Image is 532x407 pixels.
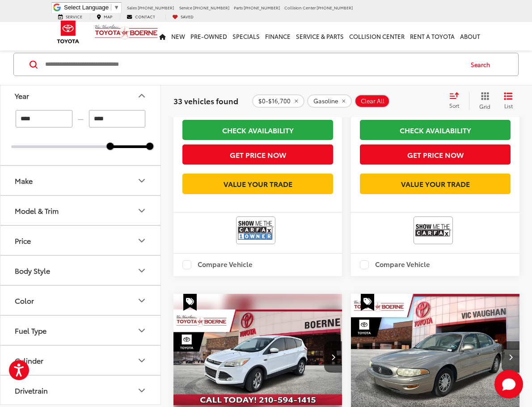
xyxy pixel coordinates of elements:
[179,4,192,10] span: Service
[234,4,243,10] span: Parts
[15,297,34,305] div: Color
[136,385,147,396] div: Drivetrain
[182,144,333,165] button: Get Price Now
[136,355,147,366] div: Cylinder
[114,4,119,11] span: ▼
[360,260,430,269] label: Compare Vehicle
[94,24,158,40] img: Vic Vaughan Toyota of Boerne
[502,341,519,373] button: Next image
[449,102,459,109] span: Sort
[313,97,338,104] span: Gasoline
[90,14,119,20] a: Map
[15,207,59,215] div: Model & Trim
[66,13,82,19] span: Service
[360,174,511,194] a: Value Your Trade
[462,53,503,76] button: Search
[284,4,316,10] span: Collision Center
[44,54,462,75] input: Search by Make, Model, or Keyword
[307,94,352,107] button: remove Gasoline
[0,376,161,405] button: DrivetrainDrivetrain
[0,346,161,375] button: CylinderCylinder
[138,4,174,10] span: [PHONE_NUMBER]
[479,102,490,110] span: Grid
[262,22,293,51] a: Finance
[120,14,162,20] a: Contact
[317,4,353,10] span: [PHONE_NUMBER]
[64,4,109,11] span: Select Language
[183,294,197,311] span: Special
[136,325,147,336] div: Fuel Type
[258,97,291,104] span: $0-$16,700
[135,13,155,19] span: Contact
[355,94,390,107] button: Clear All
[136,205,147,216] div: Model & Trim
[15,237,31,245] div: Price
[127,4,137,10] span: Sales
[0,196,161,225] button: Model & TrimModel & Trim
[51,17,85,47] img: Toyota
[457,22,483,51] a: About
[293,22,346,51] a: Service & Parts: Opens in a new tab
[15,267,50,275] div: Body Style
[445,92,469,110] button: Select sort value
[252,94,304,107] button: remove 0-16700
[64,4,119,11] a: Select Language​
[182,260,253,269] label: Compare Vehicle
[193,4,229,10] span: [PHONE_NUMBER]
[89,110,146,128] input: maximum
[360,144,511,165] button: Get Price Now
[360,120,511,140] a: Check Availability
[238,218,274,242] img: CarFax One Owner
[230,22,262,51] a: Specials
[16,110,72,128] input: minimum
[0,81,161,110] button: YearYear
[111,4,111,11] span: ​
[361,294,374,311] span: Special
[188,22,230,51] a: Pre-Owned
[169,22,188,51] a: New
[136,90,147,101] div: Year
[15,356,43,365] div: Cylinder
[469,92,497,110] button: Grid View
[346,22,407,51] a: Collision Center
[181,13,194,19] span: Saved
[361,97,384,104] span: Clear All
[415,218,451,242] img: View CARFAX report
[15,177,33,185] div: Make
[244,4,280,10] span: [PHONE_NUMBER]
[324,341,342,373] button: Next image
[497,92,519,110] button: List View
[0,286,161,315] button: ColorColor
[51,14,89,20] a: Service
[0,166,161,195] button: MakeMake
[182,174,333,194] a: Value Your Trade
[173,95,238,106] span: 33 vehicles found
[15,326,46,335] div: Fuel Type
[0,316,161,345] button: Fuel TypeFuel Type
[15,92,29,100] div: Year
[75,115,86,123] span: —
[15,386,48,395] div: Drivetrain
[136,175,147,186] div: Make
[136,265,147,276] div: Body Style
[0,226,161,255] button: PricePrice
[407,22,457,51] a: Rent a Toyota
[504,102,513,109] span: List
[104,13,112,19] span: Map
[494,370,523,399] button: Toggle Chat Window
[136,295,147,306] div: Color
[0,256,161,285] button: Body StyleBody Style
[156,22,169,51] a: Home
[182,120,333,140] a: Check Availability
[136,235,147,246] div: Price
[494,370,523,399] svg: Start Chat
[165,14,200,20] a: My Saved Vehicles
